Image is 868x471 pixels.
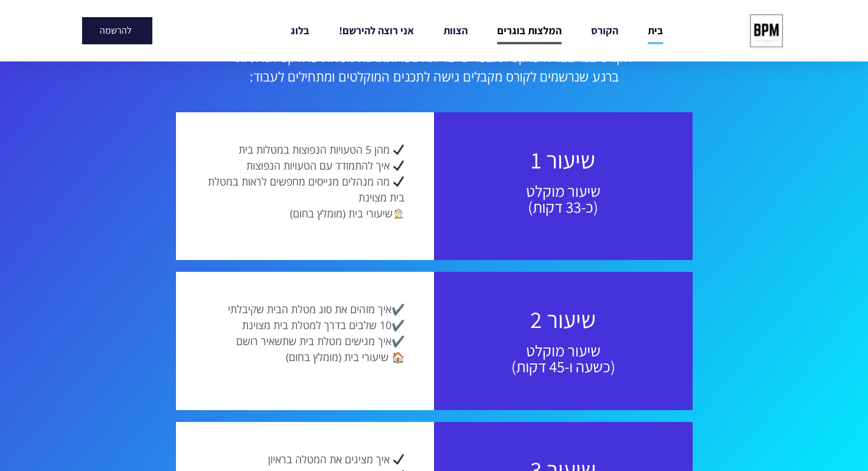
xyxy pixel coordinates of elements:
span: איך להתמודד עם הטעויות הנפוצות [246,158,390,173]
img: ✔️ [393,160,404,171]
h2: שיעור 2 [481,307,645,331]
img: ✔️ [393,176,404,187]
span: מה מנהלים מגייסים מחפשים לראות במטלת בית מצוינת [208,174,405,204]
h2: שיעור 1 [481,148,645,171]
a: המלצות בוגרים [497,17,562,44]
span: מהן 5 הטעויות הנפוצות במטלות בית [239,142,390,157]
span: איך מציגים את המטלה בראיון [268,452,390,466]
span: איך מגישים מטלת בית שתשאיר רושם [236,334,391,348]
h2: שיעור מוקלט (כ-33 דקות) [481,183,645,215]
a: להרשמה [82,17,152,44]
p: שיעורי בית (מומלץ בחום) [205,142,405,222]
a: בלוג [291,17,309,44]
span: איך מזהים את סוג מטלת הבית שקיבלתי [228,302,391,316]
a: הצוות [443,17,468,44]
img: ✔️ [393,144,404,155]
img: 🏠 [393,208,404,219]
h2: שיעור מוקלט (כשעה ו-45 דקות) [481,343,645,375]
nav: Menu [238,17,715,44]
p: הקורס בנוי בצורה פרקטית ובכל שיעור תחשפו ותתרגלו מטלות פרודקט אמיתיות ברגע שנרשמים לקורס מקבלים ג... [86,47,782,86]
span: להרשמה [100,26,132,35]
span: 10 שלבים בדרך למטלת בית מצוינת [242,318,391,332]
a: הקורס [591,17,618,44]
a: בית [648,17,663,44]
a: אני רוצה להירשם! [339,17,414,44]
img: cropped-bpm-logo-1.jpeg [745,9,788,53]
p: ✔️ ✔️ ✔️ 🏠 שיעורי בית (מומלץ בחום) [205,301,405,365]
img: ✔️ [393,454,404,464]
